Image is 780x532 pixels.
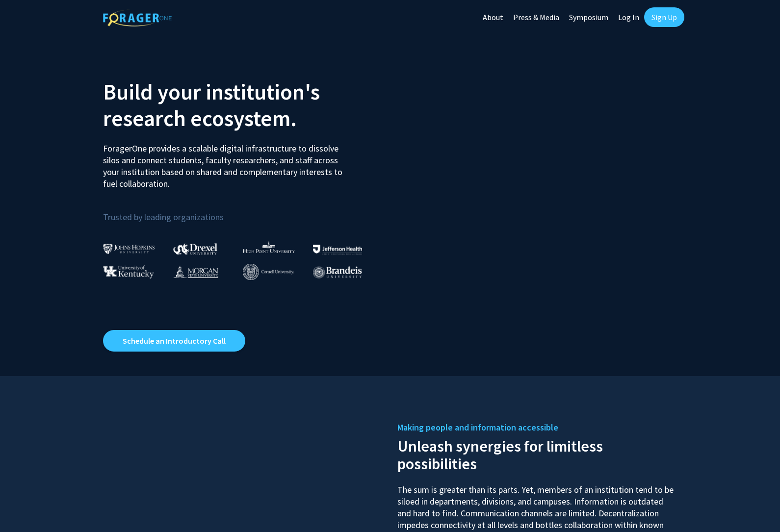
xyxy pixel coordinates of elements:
[243,241,295,253] img: High Point University
[103,135,349,190] p: ForagerOne provides a scalable digital infrastructure to dissolve silos and connect students, fac...
[103,265,154,279] img: University of Kentucky
[173,243,217,254] img: Drexel University
[313,266,362,279] img: Brandeis University
[103,330,245,352] a: Opens in a new tab
[644,7,684,27] a: Sign Up
[243,264,294,280] img: Cornell University
[397,420,677,435] h5: Making people and information accessible
[103,244,155,254] img: Johns Hopkins University
[103,9,172,26] img: ForagerOne Logo
[103,78,383,131] h2: Build your institution's research ecosystem.
[313,245,362,254] img: Thomas Jefferson University
[173,265,218,278] img: Morgan State University
[103,198,383,225] p: Trusted by leading organizations
[397,435,677,473] h2: Unleash synergies for limitless possibilities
